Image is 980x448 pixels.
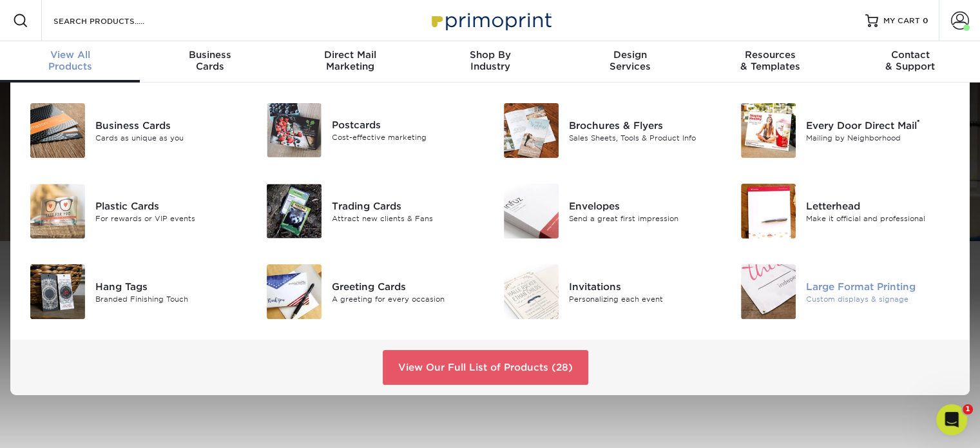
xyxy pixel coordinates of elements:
img: Postcards [267,103,322,157]
div: & Support [840,49,980,72]
div: Large Format Printing [806,279,954,293]
input: SEARCH PRODUCTS..... [52,13,178,28]
img: Large Format Printing [741,264,796,319]
span: Direct Mail [280,49,420,61]
a: Direct MailMarketing [280,41,420,83]
img: Hang Tags [30,264,85,319]
a: Greeting Cards Greeting Cards A greeting for every occasion [263,259,481,324]
img: Invitations [504,264,559,319]
iframe: Intercom live chat [936,404,967,435]
div: Marketing [280,49,420,72]
a: Plastic Cards Plastic Cards For rewards or VIP events [26,179,244,244]
div: Hang Tags [95,279,244,293]
div: Send a great first impression [569,213,717,224]
div: Make it official and professional [806,213,954,224]
a: Resources& Templates [700,41,840,83]
img: Brochures & Flyers [504,103,559,158]
div: Envelopes [569,199,717,213]
img: Primoprint [426,6,555,34]
img: Business Cards [30,103,85,158]
div: Mailing by Neighborhood [806,132,954,143]
div: Plastic Cards [95,199,244,213]
div: & Templates [700,49,840,72]
a: View Our Full List of Products (28) [383,350,588,385]
div: Custom displays & signage [806,293,954,304]
span: 1 [963,404,973,414]
img: Plastic Cards [30,184,85,239]
div: Postcards [332,118,480,132]
div: Cost-effective marketing [332,132,480,143]
div: Business Cards [95,118,244,132]
a: Letterhead Letterhead Make it official and professional [736,179,954,244]
sup: ® [917,118,920,127]
div: Sales Sheets, Tools & Product Info [569,132,717,143]
div: Attract new clients & Fans [332,213,480,224]
div: Invitations [569,279,717,293]
span: Design [560,49,700,61]
span: Contact [840,49,980,61]
a: Shop ByIndustry [420,41,560,83]
div: Every Door Direct Mail [806,118,954,132]
div: For rewards or VIP events [95,213,244,224]
a: Hang Tags Hang Tags Branded Finishing Touch [26,259,244,324]
div: Greeting Cards [332,279,480,293]
span: Resources [700,49,840,61]
a: Contact& Support [840,41,980,83]
a: Business Cards Business Cards Cards as unique as you [26,98,244,163]
div: Branded Finishing Touch [95,293,244,304]
div: Cards as unique as you [95,132,244,143]
a: Trading Cards Trading Cards Attract new clients & Fans [263,179,481,244]
a: Brochures & Flyers Brochures & Flyers Sales Sheets, Tools & Product Info [500,98,718,163]
img: Letterhead [741,184,796,239]
span: Shop By [420,49,560,61]
img: Envelopes [504,184,559,239]
img: Trading Cards [267,184,322,239]
a: Large Format Printing Large Format Printing Custom displays & signage [736,259,954,324]
span: 0 [923,16,928,25]
div: Services [560,49,700,72]
div: Industry [420,49,560,72]
span: Business [140,49,280,61]
div: Brochures & Flyers [569,118,717,132]
span: MY CART [883,15,920,26]
a: Postcards Postcards Cost-effective marketing [263,98,481,162]
a: Envelopes Envelopes Send a great first impression [500,179,718,244]
a: DesignServices [560,41,700,83]
div: Letterhead [806,199,954,213]
div: A greeting for every occasion [332,293,480,304]
div: Personalizing each event [569,293,717,304]
a: Every Door Direct Mail Every Door Direct Mail® Mailing by Neighborhood [736,98,954,163]
a: BusinessCards [140,41,280,83]
div: Trading Cards [332,199,480,213]
img: Every Door Direct Mail [741,103,796,158]
a: Invitations Invitations Personalizing each event [500,259,718,324]
div: Cards [140,49,280,72]
img: Greeting Cards [267,264,322,319]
